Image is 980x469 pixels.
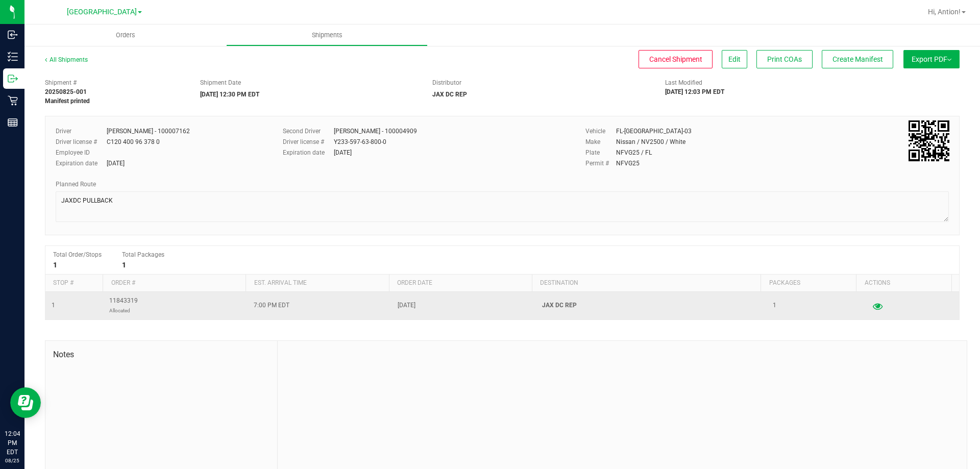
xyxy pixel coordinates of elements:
span: Shipments [298,31,356,40]
span: Total Packages [122,251,164,258]
span: Shipment # [45,78,185,87]
label: Shipment Date [200,78,241,87]
label: Expiration date [283,148,334,157]
strong: 1 [122,261,126,269]
button: Print COAs [756,50,813,68]
div: FL-[GEOGRAPHIC_DATA]-03 [616,127,692,136]
label: Driver license # [56,137,107,146]
span: Cancel Shipment [649,55,702,63]
span: Edit [728,55,741,63]
p: Allocated [109,306,138,315]
div: [DATE] [334,148,352,157]
th: Order # [103,275,246,292]
span: Total Order/Stops [53,251,102,258]
img: Scan me! [909,120,949,161]
span: 1 [52,301,55,310]
p: JAX DC REP [542,301,761,310]
span: Orders [102,31,149,40]
span: Hi, Antion! [928,8,961,16]
strong: 1 [53,261,57,269]
strong: [DATE] 12:30 PM EDT [200,91,259,98]
span: Print COAs [767,55,802,63]
p: 12:04 PM EDT [5,429,20,457]
th: Order date [389,275,532,292]
span: Notes [53,349,269,361]
span: [GEOGRAPHIC_DATA] [67,8,137,16]
label: Vehicle [585,127,616,136]
label: Make [585,137,616,146]
label: Plate [585,148,616,157]
label: Expiration date [56,159,107,168]
a: All Shipments [45,56,88,63]
label: Employee ID [56,148,107,157]
a: Shipments [226,24,428,46]
div: C120 400 96 378 0 [107,137,160,146]
div: Nissan / NV2500 / White [616,137,685,146]
span: Create Manifest [832,55,883,63]
button: Edit [722,50,747,68]
button: Create Manifest [822,50,893,68]
span: 1 [773,301,776,310]
th: Est. arrival time [246,275,388,292]
div: NFVG25 / FL [616,148,652,157]
span: [DATE] [398,301,415,310]
span: Planned Route [56,181,96,188]
th: Packages [761,275,856,292]
div: Y233-597-63-800-0 [334,137,386,146]
span: 11843319 [109,296,138,315]
inline-svg: Inbound [8,30,18,40]
span: 7:00 PM EDT [254,301,289,310]
div: NFVG25 [616,159,640,168]
strong: JAX DC REP [432,91,467,98]
inline-svg: Reports [8,117,18,128]
inline-svg: Retail [8,95,18,106]
label: Permit # [585,159,616,168]
iframe: Resource center [10,387,41,418]
label: Second Driver [283,127,334,136]
inline-svg: Inventory [8,52,18,62]
p: 08/25 [5,457,20,464]
th: Destination [532,275,761,292]
th: Stop # [45,275,103,292]
div: [PERSON_NAME] - 100007162 [107,127,190,136]
div: [PERSON_NAME] - 100004909 [334,127,417,136]
label: Driver [56,127,107,136]
button: Export PDF [903,50,960,68]
strong: 20250825-001 [45,88,87,95]
a: Orders [24,24,226,46]
qrcode: 20250825-001 [909,120,949,161]
th: Actions [856,275,951,292]
inline-svg: Outbound [8,73,18,84]
div: [DATE] [107,159,125,168]
strong: [DATE] 12:03 PM EDT [665,88,724,95]
button: Cancel Shipment [639,50,713,68]
strong: Manifest printed [45,97,90,105]
label: Distributor [432,78,461,87]
label: Last Modified [665,78,702,87]
label: Driver license # [283,137,334,146]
